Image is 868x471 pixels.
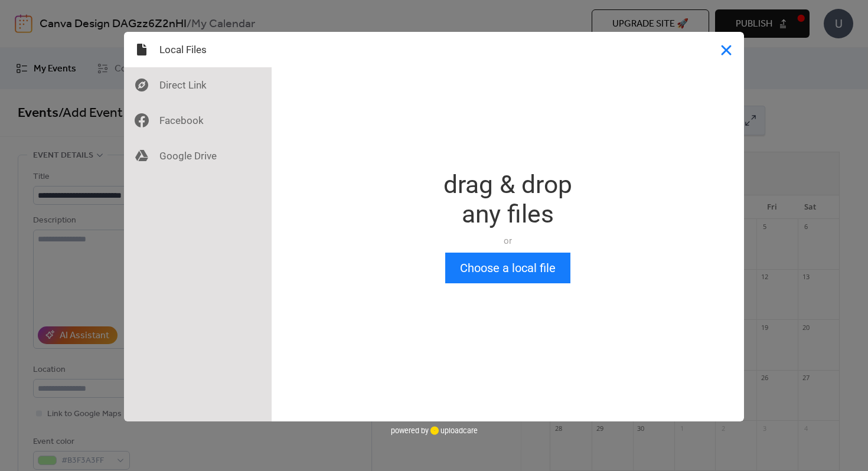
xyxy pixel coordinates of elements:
div: Direct Link [124,67,272,103]
div: drag & drop any files [443,170,572,229]
button: Choose a local file [445,253,570,283]
button: Close [709,32,744,67]
div: Local Files [124,32,272,67]
div: Facebook [124,103,272,138]
a: uploadcare [429,426,478,435]
div: powered by [391,421,478,439]
div: or [443,235,572,247]
div: Google Drive [124,138,272,174]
